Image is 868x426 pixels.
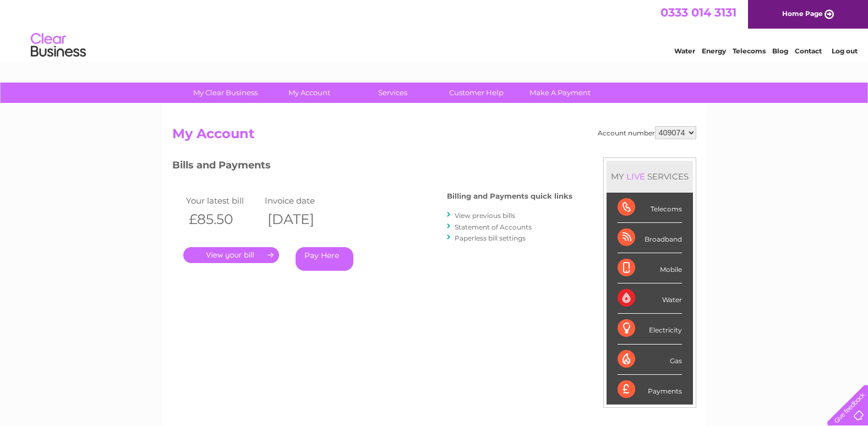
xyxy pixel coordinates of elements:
[174,6,695,53] div: Clear Business is a trading name of Verastar Limited (registered in [GEOGRAPHIC_DATA] No. 3667643...
[180,83,271,103] a: My Clear Business
[347,83,438,103] a: Services
[455,211,515,220] a: View previous bills
[618,283,682,314] div: Water
[262,193,341,208] td: Invoice date
[296,247,353,271] a: Pay Here
[183,193,263,208] td: Your latest bill
[674,47,695,55] a: Water
[618,345,682,375] div: Gas
[262,208,341,231] th: [DATE]
[431,83,522,103] a: Customer Help
[772,47,788,55] a: Blog
[172,157,572,177] h3: Bills and Payments
[832,47,858,55] a: Log out
[618,375,682,405] div: Payments
[733,47,766,55] a: Telecoms
[618,223,682,253] div: Broadband
[183,247,279,263] a: .
[618,193,682,223] div: Telecoms
[455,234,526,242] a: Paperless bill settings
[447,192,572,200] h4: Billing and Payments quick links
[598,126,696,139] div: Account number
[607,161,693,192] div: MY SERVICES
[795,47,822,55] a: Contact
[702,47,726,55] a: Energy
[515,83,605,103] a: Make A Payment
[172,126,696,147] h2: My Account
[455,223,532,231] a: Statement of Accounts
[618,314,682,344] div: Electricity
[660,6,736,19] a: 0333 014 3131
[618,253,682,283] div: Mobile
[624,171,647,182] div: LIVE
[30,29,86,62] img: logo.png
[264,83,354,103] a: My Account
[183,208,263,231] th: £85.50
